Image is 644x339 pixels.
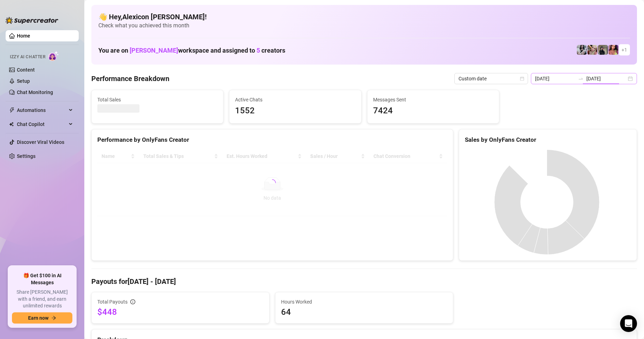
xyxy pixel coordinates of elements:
[17,67,35,73] a: Content
[235,104,355,118] span: 1552
[98,47,285,54] h1: You are on workspace and assigned to creators
[235,96,355,104] span: Active Chats
[97,96,217,104] span: Total Sales
[12,312,72,324] button: Earn nowarrow-right
[51,315,56,320] span: arrow-right
[130,299,135,304] span: info-circle
[17,153,35,159] a: Settings
[578,76,584,81] span: to
[268,179,277,187] span: loading
[12,289,72,310] span: Share [PERSON_NAME] with a friend, and earn unlimited rewards
[373,96,493,104] span: Messages Sent
[10,54,45,60] span: Izzy AI Chatter
[17,89,53,95] a: Chat Monitoring
[281,298,447,306] span: Hours Worked
[465,135,631,145] div: Sales by OnlyFans Creator
[91,74,169,84] h4: Performance Breakdown
[373,104,493,118] span: 7424
[28,315,48,321] span: Earn now
[609,45,618,55] img: GODDESS
[281,306,447,318] span: 64
[256,47,260,54] span: 5
[577,45,587,55] img: Sadie
[97,298,128,306] span: Total Payouts
[98,12,630,22] h4: 👋 Hey, Alexicon [PERSON_NAME] !
[17,139,64,145] a: Discover Viral Videos
[91,277,637,286] h4: Payouts for [DATE] - [DATE]
[620,315,637,332] div: Open Intercom Messenger
[17,119,67,130] span: Chat Copilot
[130,47,178,54] span: [PERSON_NAME]
[520,77,524,81] span: calendar
[17,78,30,84] a: Setup
[598,45,608,55] img: Anna
[98,22,630,29] span: Check what you achieved this month
[12,272,72,286] span: 🎁 Get $100 in AI Messages
[458,73,524,84] span: Custom date
[48,51,59,61] img: AI Chatter
[17,33,30,39] a: Home
[97,135,447,145] div: Performance by OnlyFans Creator
[97,306,264,318] span: $448
[586,75,626,82] input: End date
[587,45,597,55] img: Anna
[9,107,15,113] span: thunderbolt
[578,76,584,81] span: swap-right
[6,17,58,24] img: logo-BBDzfeDw.svg
[17,105,67,116] span: Automations
[535,75,575,82] input: Start date
[622,46,627,54] span: + 1
[9,122,14,127] img: Chat Copilot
